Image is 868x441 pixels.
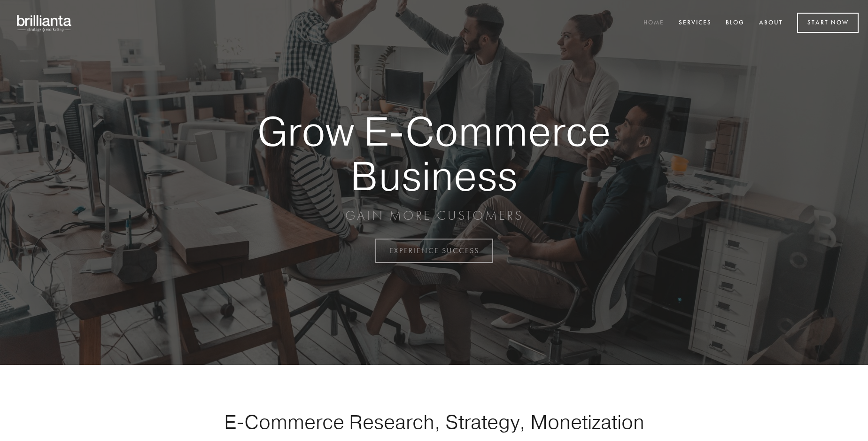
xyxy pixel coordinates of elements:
img: brillianta - research, strategy, marketing [9,9,80,37]
a: Blog [720,15,751,31]
a: About [753,15,789,31]
h1: E-Commerce Research, Strategy, Monetization [194,410,674,433]
strong: Grow E-Commerce Business [225,109,643,198]
a: EXPERIENCE SUCCESS [375,239,493,263]
a: Services [673,15,718,31]
a: Start Now [797,13,859,33]
a: Home [637,15,670,31]
p: GAIN MORE CUSTOMERS [225,207,643,224]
